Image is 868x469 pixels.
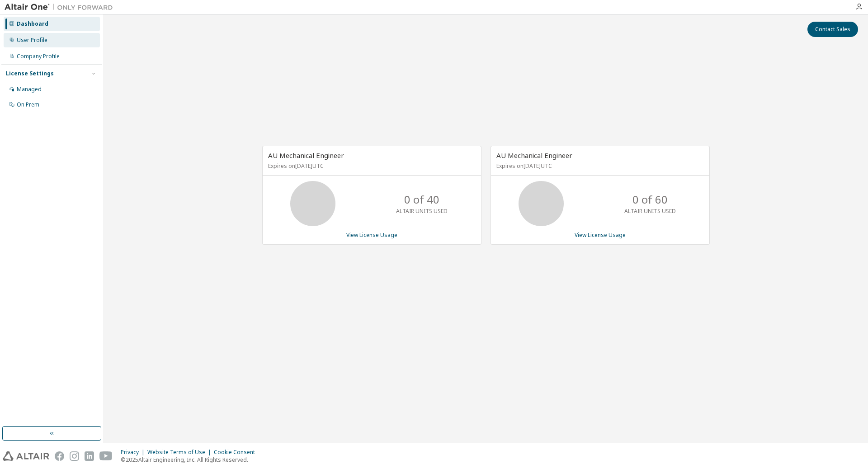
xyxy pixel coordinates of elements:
[147,449,214,456] div: Website Terms of Use
[396,207,448,215] p: ALTAIR UNITS USED
[17,53,60,60] div: Company Profile
[3,451,49,461] img: altair_logo.svg
[5,3,118,12] img: Altair One
[6,70,54,77] div: License Settings
[496,151,572,160] span: AU Mechanical Engineer
[214,449,260,456] div: Cookie Consent
[17,101,39,108] div: On Prem
[85,451,94,461] img: linkedin.svg
[70,451,79,461] img: instagram.svg
[99,451,113,461] img: youtube.svg
[121,449,147,456] div: Privacy
[17,37,47,44] div: User Profile
[346,231,397,239] a: View License Usage
[17,86,42,93] div: Managed
[404,192,439,207] p: 0 of 40
[624,207,676,215] p: ALTAIR UNITS USED
[121,456,260,464] p: © 2025 Altair Engineering, Inc. All Rights Reserved.
[632,192,668,207] p: 0 of 60
[496,162,702,170] p: Expires on [DATE] UTC
[55,451,64,461] img: facebook.svg
[268,162,473,170] p: Expires on [DATE] UTC
[17,20,48,28] div: Dashboard
[575,231,626,239] a: View License Usage
[268,151,344,160] span: AU Mechanical Engineer
[807,22,858,37] button: Contact Sales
